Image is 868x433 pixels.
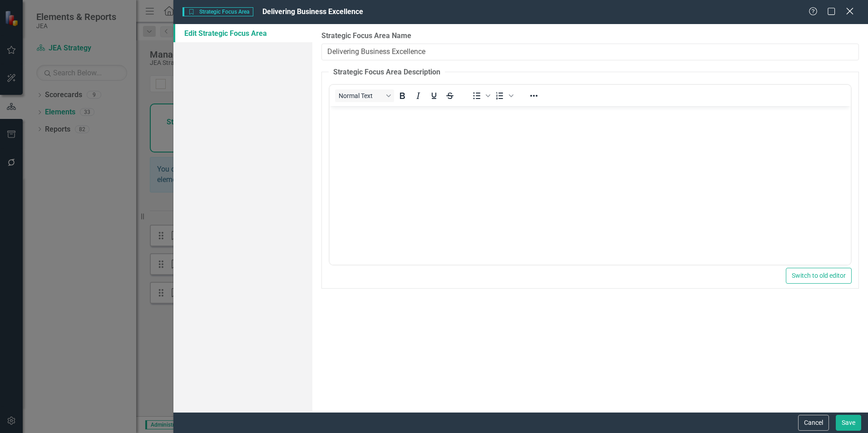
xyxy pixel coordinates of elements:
[329,67,445,78] legend: Strategic Focus Area Description
[173,24,312,42] a: Edit Strategic Focus Area
[786,268,852,284] button: Switch to old editor
[492,89,515,102] div: Numbered list
[442,89,458,102] button: Strikethrough
[526,89,542,102] button: Reveal or hide additional toolbar items
[410,89,426,102] button: Italic
[395,89,410,102] button: Bold
[426,89,442,102] button: Underline
[262,7,363,16] span: Delivering Business Excellence
[469,89,492,102] div: Bullet list
[321,44,859,60] input: Strategic Focus Area Name
[836,415,861,431] button: Save
[798,415,829,431] button: Cancel
[182,7,253,16] span: Strategic Focus Area
[330,106,851,265] iframe: Rich Text Area
[321,31,859,41] label: Strategic Focus Area Name
[335,89,394,102] button: Block Normal Text
[339,92,383,99] span: Normal Text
